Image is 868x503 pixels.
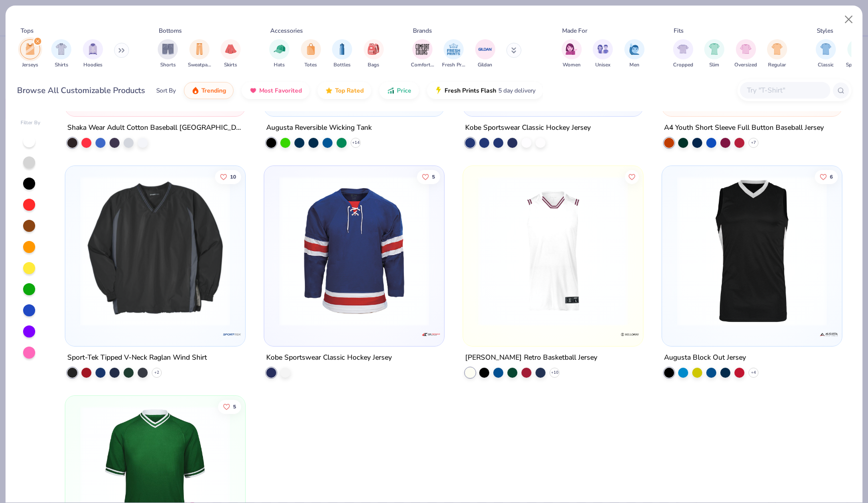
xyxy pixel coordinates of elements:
img: Gildan Image [478,42,493,57]
img: Hats Image [274,43,285,55]
button: filter button [221,39,241,69]
span: Skirts [224,61,237,69]
img: trending.gif [191,87,199,95]
div: Accessories [270,26,303,35]
div: filter for Skirts [221,39,241,69]
div: filter for Women [562,39,582,69]
button: filter button [411,39,434,69]
button: filter button [734,39,757,69]
div: filter for Fresh Prints [442,39,465,69]
span: Fresh Prints [442,61,465,69]
img: Men Image [629,43,640,55]
img: Bottles Image [337,43,348,55]
div: filter for Unisex [593,39,613,69]
img: Jerseys Image [25,43,36,55]
input: Try "T-Shirt" [746,85,823,96]
span: 5 day delivery [498,85,535,97]
span: Most Favorited [259,87,302,95]
button: filter button [767,39,787,69]
button: filter button [83,39,103,69]
button: filter button [20,39,40,69]
button: filter button [301,39,321,69]
div: filter for Bags [364,39,384,69]
img: Sweatpants Image [194,43,205,55]
span: Bottles [334,61,351,69]
div: filter for Hats [269,39,289,69]
img: TopRated.gif [325,87,333,95]
button: filter button [624,39,644,69]
img: Fresh Prints Image [446,42,461,57]
span: Women [563,61,581,69]
div: Styles [817,26,833,35]
span: Trending [201,87,226,95]
span: Top Rated [335,87,364,95]
button: filter button [673,39,693,69]
span: Cropped [673,61,693,69]
button: filter button [816,39,836,69]
button: filter button [704,39,724,69]
div: filter for Shirts [51,39,71,69]
img: flash.gif [435,87,443,95]
button: Top Rated [317,82,371,99]
div: filter for Regular [767,39,787,69]
button: filter button [562,39,582,69]
span: Totes [304,61,317,69]
div: Made For [562,26,587,35]
img: Shorts Image [162,43,174,55]
button: filter button [475,39,495,69]
span: Men [629,61,639,69]
div: filter for Men [624,39,644,69]
button: Most Favorited [242,82,309,99]
div: Brands [413,26,432,35]
img: most_fav.gif [249,87,257,95]
div: filter for Jerseys [20,39,40,69]
div: filter for Classic [816,39,836,69]
img: Women Image [566,43,577,55]
img: Unisex Image [597,43,609,55]
div: filter for Comfort Colors [411,39,434,69]
div: Sort By [156,86,176,95]
span: Price [397,87,411,95]
button: filter button [188,39,211,69]
div: Bottoms [159,26,182,35]
span: Comfort Colors [411,61,434,69]
div: Tops [21,26,34,35]
div: filter for Hoodies [83,39,103,69]
button: filter button [51,39,71,69]
button: Trending [184,82,234,99]
span: Regular [768,61,786,69]
button: filter button [442,39,465,69]
img: Shirts Image [56,43,67,55]
span: Hoodies [83,61,102,69]
span: Oversized [734,61,757,69]
div: filter for Gildan [475,39,495,69]
span: Bags [368,61,379,69]
img: Bags Image [368,43,379,55]
div: Browse All Customizable Products [17,85,145,97]
img: Classic Image [820,43,832,55]
span: Sweatpants [188,61,211,69]
span: Hats [274,61,285,69]
button: filter button [158,39,178,69]
div: filter for Oversized [734,39,757,69]
span: Shirts [55,61,68,69]
span: Unisex [595,61,610,69]
span: Slim [709,61,719,69]
img: Hoodies Image [87,43,98,55]
div: filter for Sweatpants [188,39,211,69]
button: Fresh Prints Flash5 day delivery [427,82,543,99]
img: Slim Image [709,43,720,55]
button: Price [379,82,419,99]
button: filter button [593,39,613,69]
button: Close [839,10,858,29]
div: Filter By [21,119,41,127]
div: Fits [674,26,684,35]
div: filter for Bottles [332,39,352,69]
span: Fresh Prints Flash [445,87,496,95]
button: filter button [364,39,384,69]
img: Cropped Image [677,43,689,55]
div: filter for Totes [301,39,321,69]
div: filter for Cropped [673,39,693,69]
img: Oversized Image [740,43,751,55]
img: Totes Image [305,43,316,55]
